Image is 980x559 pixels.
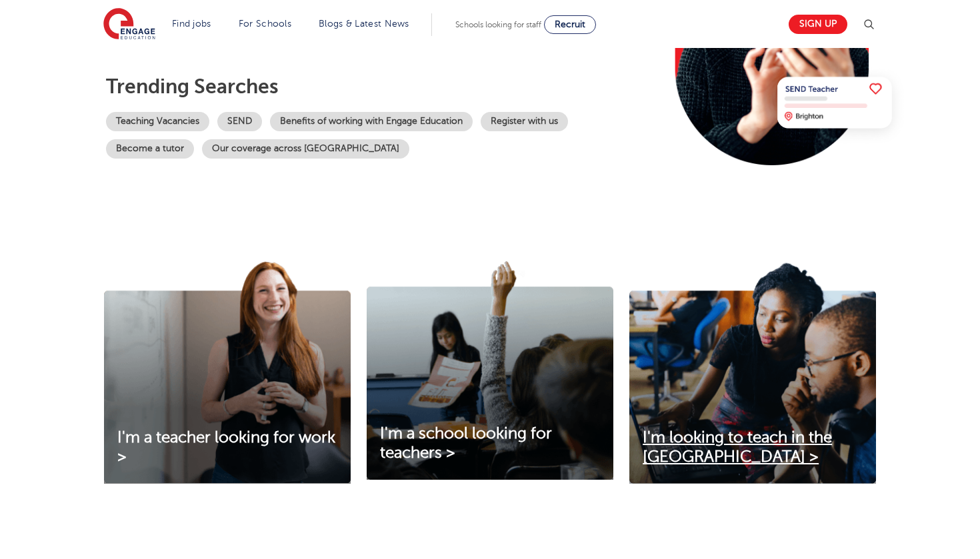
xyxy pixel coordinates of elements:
[555,19,585,29] span: Recruit
[789,15,847,34] a: Sign up
[217,112,262,131] a: SEND
[239,19,291,29] a: For Schools
[104,261,351,484] img: I'm a teacher looking for work
[629,261,876,484] img: I'm looking to teach in the UK
[367,261,613,480] img: I'm a school looking for teachers
[103,8,155,41] img: Engage Education
[104,428,351,467] a: I'm a teacher looking for work >
[106,112,209,131] a: Teaching Vacancies
[544,15,596,34] a: Recruit
[172,19,211,29] a: Find jobs
[202,139,409,159] a: Our coverage across [GEOGRAPHIC_DATA]
[629,428,876,467] a: I'm looking to teach in the [GEOGRAPHIC_DATA] >
[481,112,568,131] a: Register with us
[117,428,335,466] span: I'm a teacher looking for work >
[319,19,409,29] a: Blogs & Latest News
[106,75,644,99] p: Trending searches
[270,112,473,131] a: Benefits of working with Engage Education
[455,20,541,29] span: Schools looking for staff
[643,428,832,466] span: I'm looking to teach in the [GEOGRAPHIC_DATA] >
[380,424,552,462] span: I'm a school looking for teachers >
[106,139,194,159] a: Become a tutor
[367,424,613,463] a: I'm a school looking for teachers >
